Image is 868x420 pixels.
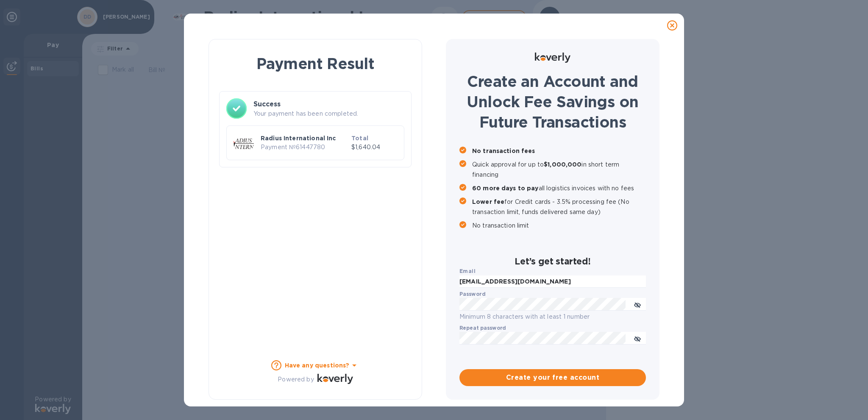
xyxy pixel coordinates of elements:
img: Logo [535,53,570,63]
b: No transaction fees [472,147,535,154]
p: Powered by [278,375,314,384]
b: Have any questions? [285,362,350,369]
p: for Credit cards - 3.5% processing fee (No transaction limit, funds delivered same day) [472,197,646,217]
p: No transaction limit [472,220,646,231]
label: Repeat password [459,326,506,331]
button: toggle password visibility [629,296,646,313]
p: Minimum 8 characters with at least 1 number [459,312,646,322]
button: Create your free account [459,369,646,386]
b: Email [459,268,476,274]
img: Logo [317,374,353,384]
h1: Payment Result [223,53,408,74]
h3: Success [253,99,404,109]
p: Your payment has been completed. [253,109,404,118]
p: all logistics invoices with no fees [472,183,646,193]
h2: Let’s get started! [459,256,646,267]
button: toggle password visibility [629,330,646,347]
b: Lower fee [472,198,504,205]
h1: Create an Account and Unlock Fee Savings on Future Transactions [459,71,646,132]
p: $1,640.04 [351,143,397,152]
input: Enter email address [459,275,646,288]
label: Password [459,292,485,297]
b: $1,000,000 [544,161,581,168]
p: Radius International Inc [261,134,348,142]
p: Quick approval for up to in short term financing [472,159,646,180]
span: Create your free account [466,373,639,383]
p: Payment № 61447780 [261,143,348,152]
b: 60 more days to pay [472,185,539,192]
b: Total [351,135,368,142]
